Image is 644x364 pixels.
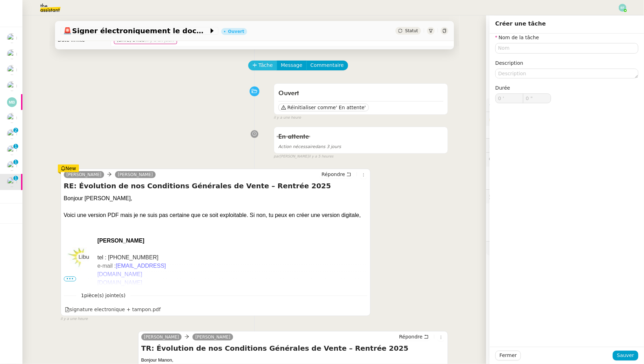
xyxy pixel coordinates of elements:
[321,171,345,178] span: Répondre
[489,156,547,162] span: 💬
[58,164,79,172] div: New
[309,154,333,160] span: il y a 5 heures
[228,29,244,34] div: Ouvert
[97,280,142,286] a: [DOMAIN_NAME]
[14,144,17,150] p: 1
[7,97,17,107] img: svg
[278,90,299,97] span: Ouvert
[13,128,18,133] nz-badge-sup: 2
[311,61,344,69] span: Commentaire
[14,128,17,134] p: 2
[274,154,333,160] small: [PERSON_NAME]
[486,153,644,166] div: 💬Commentaires 1
[495,20,546,27] span: Créer une tâche
[61,316,88,322] span: il y a une heure
[65,306,161,314] div: signature electronique + tampon.pdf
[278,144,341,149] span: dans 3 jours
[319,170,354,178] button: Répondre
[7,145,17,155] img: users%2FSg6jQljroSUGpSfKFUOPmUmNaZ23%2Favatar%2FUntitled.png
[64,181,368,191] h4: RE: Évolution de nos Conditions Générales de Vente – Rentrée 2025
[7,65,17,75] img: users%2FSg6jQljroSUGpSfKFUOPmUmNaZ23%2Favatar%2FUntitled.png
[495,43,638,53] input: Nom
[489,115,535,123] span: 🔐
[489,194,577,199] span: 🕵️
[496,94,523,103] input: 0 min
[7,49,17,59] img: users%2FSg6jQljroSUGpSfKFUOPmUmNaZ23%2Favatar%2FUntitled.png
[274,154,280,160] span: par
[63,27,72,35] span: 🚨
[486,112,644,126] div: 🔐Données client
[336,104,366,111] span: ' En attente'
[306,61,348,70] button: Commentaire
[278,144,316,149] span: Action nécessaire
[7,129,17,139] img: users%2FQNmrJKjvCnhZ9wRJPnUNc9lj8eE3%2Favatar%2F5ca36b56-0364-45de-a850-26ae83da85f1
[495,351,521,360] button: Fermer
[141,357,445,364] div: Bonjour Manon,
[486,190,644,203] div: 🕵️Autres demandes en cours 8
[97,254,158,260] span: tel : [PHONE_NUMBER]
[489,101,526,109] span: ⚙️
[495,60,523,66] label: Description
[396,333,431,341] button: Répondre
[274,115,301,121] span: il y a une heure
[84,293,126,298] span: pièce(s) jointe(s)
[192,334,233,340] a: [PERSON_NAME]
[500,351,517,359] span: Fermer
[76,292,130,300] span: 1
[248,61,277,70] button: Tâche
[97,263,116,269] span: e-mail :
[486,241,644,255] div: 🧴Autres
[7,161,17,171] img: users%2FSg6jQljroSUGpSfKFUOPmUmNaZ23%2Favatar%2FUntitled.png
[617,351,634,359] span: Sauver
[399,333,422,340] span: Répondre
[141,334,182,340] a: [PERSON_NAME]
[141,343,445,353] h4: TR: Évolution de nos Conditions Générales de Vente – Rentrée 2025
[277,61,306,70] button: Message
[13,176,18,181] nz-badge-sup: 1
[7,81,17,91] img: users%2Fx9OnqzEMlAUNG38rkK8jkyzjKjJ3%2Favatar%2F1516609952611.jpeg
[486,139,644,152] div: ⏲️Tâches 2:51
[13,160,18,164] nz-badge-sup: 1
[97,263,166,277] a: [EMAIL_ADDRESS][DOMAIN_NAME]
[63,27,209,34] span: Signer électroniquement le document
[115,171,156,178] a: [PERSON_NAME]
[97,238,144,244] b: [PERSON_NAME]
[613,351,638,360] button: Sauver
[489,245,511,251] span: 🧴
[619,4,626,12] img: svg
[7,113,17,123] img: users%2Fx9OnqzEMlAUNG38rkK8jkyzjKjJ3%2Favatar%2F1516609952611.jpeg
[14,160,17,166] p: 1
[64,194,368,219] div: Bonjour [PERSON_NAME], Voici une version PDF mais je ne suis pas certaine que ce soit exploitable...
[7,177,17,187] img: users%2FQNmrJKjvCnhZ9wRJPnUNc9lj8eE3%2Favatar%2F5ca36b56-0364-45de-a850-26ae83da85f1
[64,276,76,281] span: •••
[278,104,369,111] button: Réinitialiser comme' En attente'
[64,171,104,178] a: [PERSON_NAME]
[64,242,96,273] img: Outlook-zryi4cde.jpg
[281,61,302,69] span: Message
[259,61,273,69] span: Tâche
[489,142,537,148] span: ⏲️
[405,28,418,33] span: Statut
[486,98,644,112] div: ⚙️Procédures
[14,176,17,182] p: 1
[495,35,539,40] label: Nom de la tâche
[278,134,309,140] span: En attente
[495,85,510,91] span: Durée
[523,94,551,103] input: 0 sec
[13,144,18,149] nz-badge-sup: 1
[287,104,336,111] span: Réinitialiser comme
[7,33,17,43] img: users%2FSg6jQljroSUGpSfKFUOPmUmNaZ23%2Favatar%2FUntitled.png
